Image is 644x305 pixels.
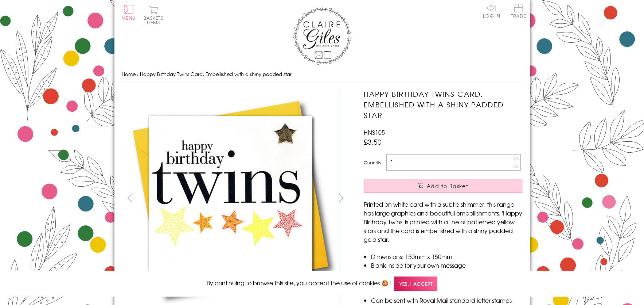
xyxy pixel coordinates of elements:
span: Add to Basket [427,182,468,190]
a: Log In [483,4,500,18]
span: Trade [511,4,526,18]
nav: breadcrumbs [122,67,523,82]
p: Printed on white card with a subtle shimmer, this range has large graphics and beautiful embellis... [364,200,522,244]
li: Dimensions: 150mm x 150mm [371,252,522,261]
button: Basket0 items [144,6,164,24]
span: 0 items [147,15,164,26]
span: HNS105 [364,128,385,137]
span: Happy Birthday Twins Card, Embellished with a shiny padded star [140,70,292,77]
span: Yes, I accept [394,277,437,291]
button: prev [122,190,138,206]
label: Quantity [364,159,381,166]
button: Menu [122,5,136,20]
img: Claire Giles Greetings Cards [293,7,351,65]
a: Trade [511,4,526,19]
h1: Happy Birthday Twins Card, Embellished with a shiny padded star [364,89,522,120]
button: Add to Basket [364,179,522,192]
li: Printed in the U.K on quality 350gsm board [371,270,522,278]
span: £3.50 [364,137,382,147]
li: Blank inside for your own message [371,261,522,270]
span: Menu [122,15,136,21]
a: Home [122,70,136,77]
span: › [137,70,138,77]
button: next [333,190,349,206]
li: Can be sent with Royal Mail standard letter stamps [371,296,522,305]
